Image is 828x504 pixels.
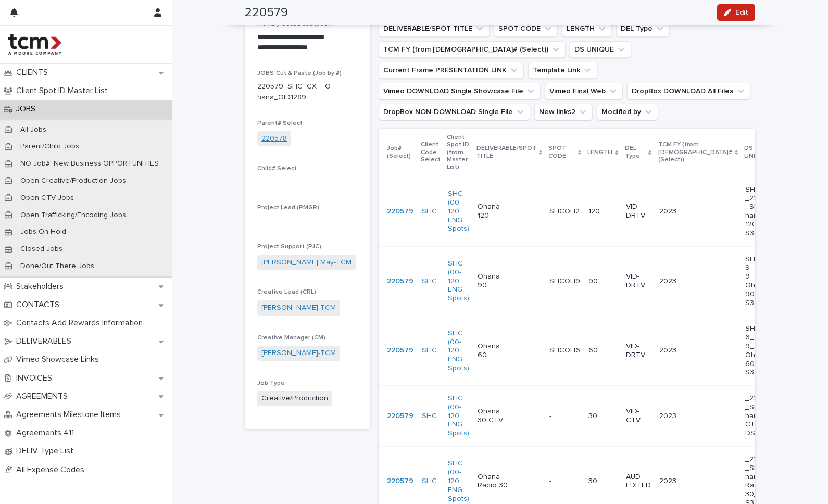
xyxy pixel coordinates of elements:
button: TCM FY (from Job# (Select)) [379,41,566,58]
p: DELIV Type List [12,446,82,456]
p: Jobs On Hold [12,228,74,236]
span: Job Type [257,380,285,386]
a: 220579 [387,412,413,421]
p: DELIVERABLE/SPOT TITLE [476,143,536,162]
a: SHC [422,207,437,216]
p: 220579_SHC_CX__Ohana_OID1289 [257,81,333,103]
p: SPOT CODE [548,143,575,162]
button: Template Link [528,62,597,79]
p: Done/Out There Jobs [12,262,103,271]
p: 2023 [659,412,690,421]
button: LENGTH [562,20,612,37]
p: VID-DRTV [626,203,651,220]
a: 220579 [387,207,413,216]
a: SHC [422,477,437,486]
p: AUD-EDITED [626,473,651,490]
a: 220579 [387,277,413,286]
button: DropBox NON-DOWNLOAD Single File [379,104,530,120]
p: Job# (Select) [387,143,415,162]
p: Parent/Child Jobs [12,142,87,151]
p: All Jobs [12,125,55,134]
p: 120 [588,207,617,216]
button: Vimeo Final Web [545,83,623,99]
p: DELIVERABLES [12,336,80,346]
button: Current Frame PRESENTATION LINK [379,62,524,79]
p: Client Spot ID (from Master List) [447,132,470,173]
p: Client Code Select [421,139,441,166]
p: Contacts Add Rewards Information [12,318,151,328]
p: 60 [588,346,617,355]
a: SHC [422,277,437,286]
p: SHCOH9_220579_SHC_Ohana 90___DS3023 [745,255,776,308]
h2: 220579 [245,5,288,20]
p: - [549,410,554,421]
p: AGREEMENTS [12,392,76,401]
p: - [257,216,358,226]
p: SHCOH6_220579_SHC_Ohana 60___DS3024 [745,324,776,377]
a: SHC [422,346,437,355]
p: Ohana 90 [478,272,508,290]
button: DropBox DOWNLOAD All Files [627,83,750,99]
p: 30 [588,412,617,421]
button: SPOT CODE [494,20,558,37]
button: Modified by [597,104,658,120]
p: SHCOH2 [549,205,582,216]
p: 2023 [659,207,690,216]
a: [PERSON_NAME]-TCM [261,348,336,359]
a: SHC (00-120 ENG Spots) [448,459,469,503]
button: Edit [717,4,755,21]
p: Open Trafficking/Encoding Jobs [12,211,134,220]
a: 220578 [261,133,287,144]
img: 4hMmSqQkux38exxPVZHQ [8,34,61,55]
span: Creative/Production [257,391,332,406]
p: SHCOH6 [549,344,582,355]
p: 2023 [659,277,690,286]
p: LENGTH [587,147,612,158]
p: VID-DRTV [626,272,651,290]
p: 2023 [659,477,690,486]
p: _220579_SHC_Ohana 30 CTV___DS3025 [745,394,776,438]
p: CLIENTS [12,68,56,78]
p: Agreements 411 [12,428,82,438]
p: 90 [588,277,617,286]
span: Child# Select [257,166,297,172]
span: JOBS-Cut & Paste (Job by #) [257,70,342,77]
p: 2023 [659,346,690,355]
p: - [257,177,358,187]
span: Parent# Select [257,120,303,127]
button: Vimeo DOWNLOAD Single Showcase File [379,83,541,99]
button: New links2 [534,104,593,120]
p: Client Spot ID Master List [12,86,116,96]
p: NO Job#: New Business OPPORTUNITIES [12,159,167,168]
p: - [549,475,554,486]
p: Ohana 60 [478,342,508,360]
p: TCM FY (from [DEMOGRAPHIC_DATA]# (Select)) [658,139,732,166]
span: Creative Manager (CM) [257,335,325,341]
a: SHC [422,412,437,421]
p: Ohana Radio 30 [478,473,508,490]
p: VID-CTV [626,407,651,425]
span: Creative Lead (CRL) [257,289,316,295]
a: SHC (00-120 ENG Spots) [448,329,469,373]
a: SHC (00-120 ENG Spots) [448,394,469,438]
button: DEL Type [616,20,670,37]
p: SHCOH2_220579_SHC_Ohana 120___DS3022 [745,185,776,238]
p: All Expense Codes [12,465,93,475]
p: Vimeo Showcase Links [12,355,107,364]
p: CONTACTS [12,300,68,310]
span: Project Support (PJC) [257,244,321,250]
p: 30 [588,477,617,486]
p: Stakeholders [12,282,72,292]
span: Edit [735,9,748,16]
p: Ohana 120 [478,203,508,220]
p: Ohana 30 CTV [478,407,508,425]
p: Closed Jobs [12,245,71,254]
p: SHCOH9 [549,275,582,286]
span: Primary Goal/Description [257,21,332,27]
a: 220579 [387,346,413,355]
a: SHC (00-120 ENG Spots) [448,190,469,233]
p: VID-DRTV [626,342,651,360]
a: [PERSON_NAME]-TCM [261,303,336,313]
button: DELIVERABLE/SPOT TITLE [379,20,490,37]
p: Agreements Milestone Items [12,410,129,420]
